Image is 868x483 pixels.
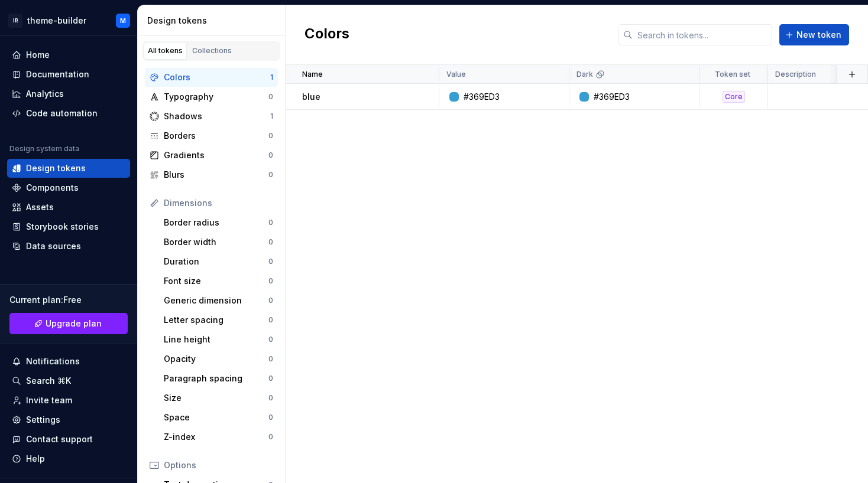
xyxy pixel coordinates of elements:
[164,392,268,404] div: Size
[164,431,268,443] div: Z-index
[268,257,273,266] div: 0
[7,391,130,410] a: Invite team
[26,355,80,367] div: Notifications
[268,413,273,422] div: 0
[26,162,86,174] div: Design tokens
[159,213,278,232] a: Border radius0
[446,70,466,79] p: Value
[164,334,268,345] div: Line height
[164,169,268,181] div: Blurs
[164,412,268,423] div: Space
[779,24,849,45] button: New token
[26,453,45,465] div: Help
[715,70,750,79] p: Token set
[302,70,323,79] p: Name
[164,275,268,287] div: Font size
[159,350,278,368] a: Opacity0
[159,252,278,271] a: Duration0
[268,92,273,102] div: 0
[7,178,130,197] a: Components
[27,15,86,27] div: theme-builder
[633,24,772,45] input: Search in tokens...
[268,131,273,141] div: 0
[7,371,130,390] button: Search ⌘K
[147,15,280,27] div: Design tokens
[159,427,278,446] a: Z-index0
[723,91,745,103] div: Core
[145,165,278,184] a: Blurs0
[26,394,72,406] div: Invite team
[164,130,268,142] div: Borders
[268,315,273,325] div: 0
[7,352,130,371] button: Notifications
[159,233,278,252] a: Border width0
[26,49,50,61] div: Home
[26,182,79,194] div: Components
[164,459,273,471] div: Options
[46,318,102,329] span: Upgrade plan
[159,272,278,291] a: Font size0
[164,256,268,267] div: Duration
[576,70,593,79] p: Dark
[464,91,500,103] div: #369ED3
[26,375,71,387] div: Search ⌘K
[145,68,278,87] a: Colors1
[26,433,93,445] div: Contact support
[594,91,630,103] div: #369ED3
[270,112,273,121] div: 1
[2,8,135,33] button: IRtheme-builderM
[7,159,130,178] a: Design tokens
[268,374,273,383] div: 0
[159,369,278,388] a: Paragraph spacing0
[164,149,268,161] div: Gradients
[268,335,273,344] div: 0
[164,110,270,122] div: Shadows
[268,354,273,364] div: 0
[159,389,278,407] a: Size0
[7,45,130,64] a: Home
[268,218,273,227] div: 0
[145,87,278,106] a: Typography0
[268,276,273,286] div: 0
[26,88,64,100] div: Analytics
[9,294,128,306] div: Current plan : Free
[775,70,816,79] p: Description
[7,104,130,123] a: Code automation
[268,432,273,442] div: 0
[268,170,273,180] div: 0
[159,291,278,310] a: Generic dimension0
[9,313,128,334] button: Upgrade plan
[26,221,99,233] div: Storybook stories
[192,46,232,56] div: Collections
[7,84,130,103] a: Analytics
[7,198,130,217] a: Assets
[164,295,268,306] div: Generic dimension
[796,29,841,41] span: New token
[7,217,130,236] a: Storybook stories
[268,296,273,305] div: 0
[164,91,268,103] div: Typography
[164,373,268,384] div: Paragraph spacing
[268,151,273,160] div: 0
[270,73,273,82] div: 1
[145,107,278,126] a: Shadows1
[148,46,183,56] div: All tokens
[268,393,273,403] div: 0
[26,414,60,426] div: Settings
[164,314,268,326] div: Letter spacing
[159,311,278,329] a: Letter spacing0
[26,68,89,80] div: Documentation
[164,71,270,83] div: Colors
[9,144,79,154] div: Design system data
[164,236,268,248] div: Border width
[145,146,278,165] a: Gradients0
[7,65,130,84] a: Documentation
[164,353,268,365] div: Opacity
[268,237,273,247] div: 0
[26,240,81,252] div: Data sources
[7,410,130,429] a: Settings
[302,91,320,103] p: blue
[7,430,130,449] button: Contact support
[159,330,278,349] a: Line height0
[26,201,54,213] div: Assets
